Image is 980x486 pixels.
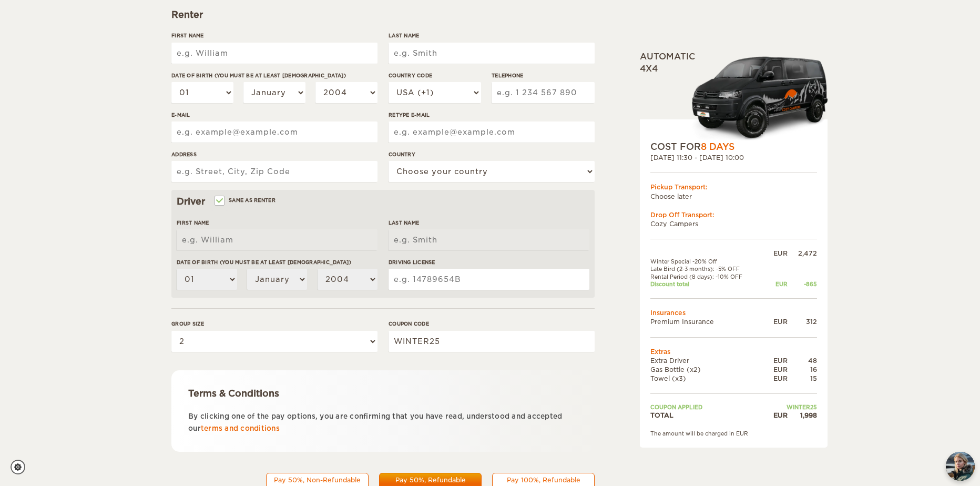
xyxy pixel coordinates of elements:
[650,140,817,153] div: COST FOR
[650,265,763,272] td: Late Bird (2-3 months): -5% OFF
[788,249,817,258] div: 2,472
[389,150,595,158] label: Country
[492,82,595,103] input: e.g. 1 234 567 890
[788,411,817,420] div: 1,998
[650,153,817,162] div: [DATE] 11:30 - [DATE] 10:00
[177,195,589,208] div: Driver
[171,111,377,119] label: E-mail
[650,192,817,201] td: Choose later
[763,365,788,374] div: EUR
[389,72,481,79] label: Country Code
[171,150,377,158] label: Address
[763,403,817,411] td: WINTER25
[763,374,788,383] div: EUR
[273,475,362,484] div: Pay 50%, Non-Refundable
[389,320,595,328] label: Coupon code
[177,219,377,227] label: First Name
[389,219,589,227] label: Last Name
[389,32,595,39] label: Last Name
[188,387,578,400] div: Terms & Conditions
[386,475,475,484] div: Pay 50%, Refundable
[946,452,975,481] button: chat-button
[499,475,588,484] div: Pay 100%, Refundable
[171,121,377,143] input: e.g. example@example.com
[177,229,377,250] input: e.g. William
[389,258,589,266] label: Driving License
[650,273,763,280] td: Rental Period (8 days): -10% OFF
[11,460,32,474] a: Cookie settings
[201,424,280,432] a: terms and conditions
[492,72,595,79] label: Telephone
[701,141,734,152] span: 8 Days
[650,280,763,288] td: Discount total
[650,258,763,265] td: Winter Special -20% Off
[650,183,817,191] div: Pickup Transport:
[171,320,377,328] label: Group size
[763,317,788,326] div: EUR
[171,161,377,182] input: e.g. Street, City, Zip Code
[763,249,788,258] div: EUR
[682,54,828,140] img: Cozy-3.png
[650,308,817,317] td: Insurances
[188,410,578,435] p: By clicking one of the pay options, you are confirming that you have read, understood and accepte...
[763,411,788,420] div: EUR
[650,430,817,437] div: The amount will be charged in EUR
[650,411,763,420] td: TOTAL
[788,280,817,288] div: -865
[788,365,817,374] div: 16
[650,365,763,374] td: Gas Bottle (x2)
[763,356,788,365] div: EUR
[788,317,817,326] div: 312
[650,356,763,365] td: Extra Driver
[389,229,589,250] input: e.g. Smith
[171,32,377,39] label: First Name
[650,219,817,228] td: Cozy Campers
[389,111,595,119] label: Retype E-mail
[389,43,595,64] input: e.g. Smith
[788,356,817,365] div: 48
[171,43,377,64] input: e.g. William
[216,198,222,205] input: Same as renter
[650,403,763,411] td: Coupon applied
[650,347,817,356] td: Extras
[763,280,788,288] div: EUR
[171,72,377,79] label: Date of birth (You must be at least [DEMOGRAPHIC_DATA])
[650,317,763,326] td: Premium Insurance
[177,258,377,266] label: Date of birth (You must be at least [DEMOGRAPHIC_DATA])
[650,210,817,219] div: Drop Off Transport:
[788,374,817,383] div: 15
[216,195,275,205] label: Same as renter
[946,452,975,481] img: Freyja at Cozy Campers
[640,51,828,140] div: Automatic 4x4
[171,8,595,21] div: Renter
[650,374,763,383] td: Towel (x3)
[389,269,589,290] input: e.g. 14789654B
[389,121,595,143] input: e.g. example@example.com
